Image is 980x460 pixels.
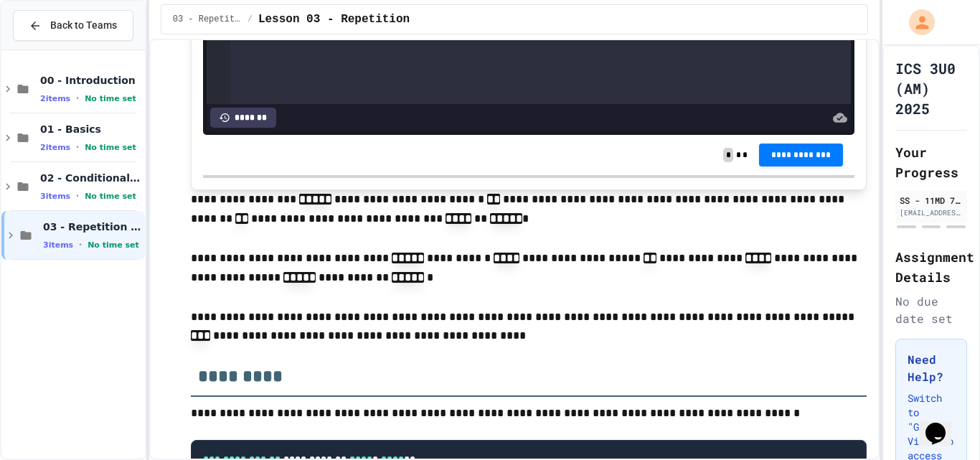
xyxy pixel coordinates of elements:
span: No time set [85,94,136,103]
span: 00 - Introduction [40,74,142,87]
span: No time set [85,192,136,201]
h3: Need Help? [908,351,955,385]
span: • [76,190,79,202]
span: No time set [85,143,136,152]
span: 2 items [40,143,70,152]
span: Lesson 03 - Repetition [258,11,410,28]
span: 02 - Conditional Statements (if) [40,172,142,184]
span: 2 items [40,94,70,103]
div: My Account [894,6,938,39]
h2: Your Progress [895,142,967,182]
button: Back to Teams [13,10,133,41]
span: Back to Teams [50,18,117,33]
span: 3 items [43,240,73,250]
span: 03 - Repetition (while and for) [173,14,242,25]
iframe: chat widget [920,403,966,446]
div: SS - 11MD 782408 [PERSON_NAME] SS [900,194,963,207]
span: 01 - Basics [40,123,142,136]
span: • [79,239,82,250]
span: 3 items [40,192,70,201]
h1: ICS 3U0 (AM) 2025 [895,58,967,118]
span: • [76,141,79,153]
div: No due date set [895,293,967,327]
span: No time set [88,240,139,250]
span: 03 - Repetition (while and for) [43,220,142,233]
span: / [248,14,253,25]
span: • [76,93,79,104]
h2: Assignment Details [895,247,967,287]
div: [EMAIL_ADDRESS][DOMAIN_NAME] [900,207,963,218]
